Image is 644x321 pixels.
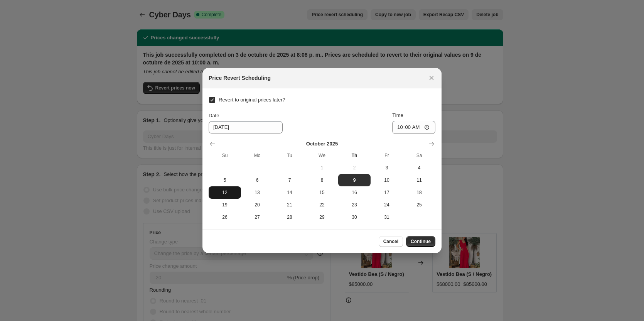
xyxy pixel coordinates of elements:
button: Monday October 20 2025 [241,199,273,211]
span: 13 [244,189,270,196]
span: Fr [374,152,400,159]
button: Monday October 13 2025 [241,186,273,199]
button: Friday October 31 2025 [371,211,403,223]
button: Show next month, November 2025 [426,139,437,149]
input: 12:00 [392,121,435,134]
span: 19 [212,202,238,208]
button: Wednesday October 22 2025 [306,199,338,211]
button: Friday October 17 2025 [371,186,403,199]
button: Sunday October 26 2025 [209,211,241,223]
span: Revert to original prices later? [219,97,285,103]
span: Mo [244,152,270,159]
span: 14 [276,189,303,196]
button: Monday October 27 2025 [241,211,273,223]
span: 7 [276,177,303,183]
button: Thursday October 2 2025 [338,162,371,174]
span: 21 [276,202,303,208]
button: Saturday October 18 2025 [403,186,435,199]
span: 8 [309,177,335,183]
button: Sunday October 19 2025 [209,199,241,211]
span: 25 [406,202,432,208]
button: Sunday October 5 2025 [209,174,241,186]
span: 9 [341,177,368,183]
span: 2 [341,165,368,171]
span: 23 [341,202,368,208]
button: Wednesday October 1 2025 [306,162,338,174]
th: Tuesday [273,149,306,162]
input: 10/9/2025 [209,121,283,133]
button: Thursday October 30 2025 [338,211,371,223]
span: 4 [406,165,432,171]
button: Thursday October 23 2025 [338,199,371,211]
span: 20 [244,202,270,208]
th: Monday [241,149,273,162]
span: Date [209,113,219,118]
span: 29 [309,214,335,220]
button: Saturday October 11 2025 [403,174,435,186]
button: Friday October 10 2025 [371,174,403,186]
button: Close [426,73,437,83]
span: 31 [374,214,400,220]
button: Wednesday October 8 2025 [306,174,338,186]
span: 27 [244,214,270,220]
button: Friday October 24 2025 [371,199,403,211]
span: 5 [212,177,238,183]
th: Friday [371,149,403,162]
button: Sunday October 12 2025 [209,186,241,199]
span: 1 [309,165,335,171]
th: Thursday [338,149,371,162]
span: 12 [212,189,238,196]
span: 18 [406,189,432,196]
span: Tu [276,152,303,159]
th: Sunday [209,149,241,162]
span: Sa [406,152,432,159]
span: We [309,152,335,159]
button: Saturday October 4 2025 [403,162,435,174]
span: Time [392,112,403,118]
button: Wednesday October 15 2025 [306,186,338,199]
button: Saturday October 25 2025 [403,199,435,211]
span: 3 [374,165,400,171]
button: Tuesday October 7 2025 [273,174,306,186]
span: 30 [341,214,368,220]
h2: Price Revert Scheduling [209,74,271,82]
span: 22 [309,202,335,208]
button: Tuesday October 14 2025 [273,186,306,199]
span: Su [212,152,238,159]
span: 10 [374,177,400,183]
span: 6 [244,177,270,183]
span: 16 [341,189,368,196]
span: 17 [374,189,400,196]
button: Thursday October 16 2025 [338,186,371,199]
button: Today Thursday October 9 2025 [338,174,371,186]
span: 28 [276,214,303,220]
button: Cancel [379,236,403,247]
th: Saturday [403,149,435,162]
span: Th [341,152,368,159]
span: 11 [406,177,432,183]
button: Tuesday October 21 2025 [273,199,306,211]
span: Cancel [383,238,398,245]
button: Tuesday October 28 2025 [273,211,306,223]
span: 15 [309,189,335,196]
span: 26 [212,214,238,220]
th: Wednesday [306,149,338,162]
span: Continue [411,238,431,245]
button: Wednesday October 29 2025 [306,211,338,223]
button: Continue [406,236,435,247]
button: Show previous month, September 2025 [207,139,218,149]
button: Friday October 3 2025 [371,162,403,174]
span: 24 [374,202,400,208]
button: Monday October 6 2025 [241,174,273,186]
